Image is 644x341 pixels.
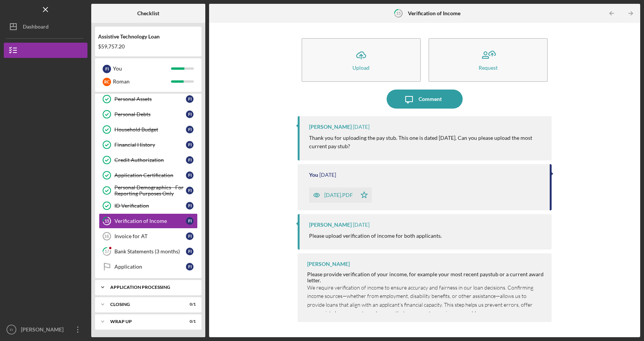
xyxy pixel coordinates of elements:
div: F I [186,141,194,149]
div: Bank Statements (3 months) [114,248,186,255]
div: Personal Demographics - For Reporting Purposes Only [114,184,186,197]
div: F I [186,187,194,194]
a: Personal Demographics - For Reporting Purposes OnlyFI [99,183,198,198]
a: 17Bank Statements (3 months)FI [99,244,198,259]
div: Comment [419,90,442,109]
div: Upload [352,65,370,70]
div: Personal Debts [114,111,186,117]
div: 0 / 1 [182,319,196,324]
time: 2025-09-26 23:00 [353,222,370,228]
a: Personal DebtsFI [99,107,198,122]
a: Household BudgetFI [99,122,198,137]
time: 2025-09-30 23:01 [319,172,336,178]
p: Please upload verification of income for both applicants. [309,232,442,240]
a: ID VerificationFI [99,198,198,213]
div: [PERSON_NAME] [307,261,350,267]
button: FI[PERSON_NAME] [4,322,87,337]
button: Upload [301,38,421,82]
div: Closing [110,302,177,307]
div: Credit Authorization [114,157,186,163]
div: [PERSON_NAME] [309,124,352,130]
a: ApplicationFI [99,259,198,274]
div: Application [114,264,186,270]
a: Application CertificationFI [99,168,198,183]
text: FI [10,328,13,332]
div: Personal Assets [114,96,186,102]
div: Please provide verification of your income, for example your most recent paystub or a current awa... [307,271,544,283]
div: You [309,172,318,178]
div: F I [186,110,194,118]
div: F I [186,217,194,225]
button: [DATE].PDF [309,187,372,203]
div: Roman [113,75,171,88]
p: We require verification of income to ensure accuracy and fairness in our loan decisions. Confirmi... [307,283,544,318]
div: F I [186,95,194,103]
tspan: 17 [105,249,109,254]
div: F I [186,171,194,179]
div: [PERSON_NAME] [309,222,352,228]
b: Checklist [137,10,159,16]
div: Financial History [114,142,186,148]
a: Personal AssetsFI [99,91,198,107]
div: F I [186,263,194,271]
a: 15Verification of IncomeFI [99,213,198,229]
div: F I [186,202,194,210]
div: F I [186,232,194,240]
div: Wrap up [110,319,177,324]
b: Verification of Income [408,10,460,16]
a: Credit AuthorizationFI [99,152,198,168]
div: ID Verification [114,203,186,209]
div: F I [186,156,194,164]
tspan: 16 [104,234,109,239]
button: Dashboard [4,19,87,34]
div: F I [103,65,111,73]
div: Household Budget [114,126,186,133]
div: [PERSON_NAME] [19,322,68,339]
time: 2025-10-03 20:38 [353,124,370,130]
div: F I [186,126,194,133]
tspan: 15 [105,219,109,224]
div: Assistive Technology Loan [98,34,198,40]
div: Invoice for AT [114,233,186,239]
a: 16Invoice for ATFI [99,229,198,244]
a: Financial HistoryFI [99,137,198,152]
div: R C [103,78,111,86]
div: $59,757.20 [98,43,198,50]
button: Comment [387,90,463,109]
div: You [113,62,171,75]
div: Dashboard [23,19,49,36]
p: Thank you for uploading the pay stub. This one is dated [DATE]. Can you please upload the most cu... [309,134,544,151]
div: F I [186,248,194,255]
tspan: 15 [396,11,401,16]
div: Request [479,65,498,70]
div: [DATE].PDF [324,192,353,198]
div: Verification of Income [114,218,186,224]
div: 0 / 1 [182,302,196,307]
div: Application Processing [110,285,192,290]
button: Request [428,38,548,82]
div: Application Certification [114,172,186,178]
